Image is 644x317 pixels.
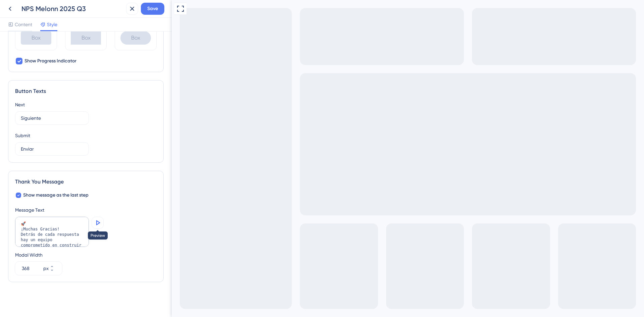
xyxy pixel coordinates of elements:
button: Rate 10 [146,19,156,27]
button: Rate 0 [67,19,74,27]
div: Muy probable [125,31,156,37]
button: px [50,262,62,268]
span: Style [47,20,57,29]
button: Rate 3 [91,19,98,27]
div: NPS Rating [67,19,156,27]
button: Rate 4 [98,19,106,27]
div: px [43,264,49,272]
span: Show Progress Indicator [24,57,76,65]
input: Type the value [21,114,83,122]
div: Message Text [15,206,157,214]
button: Rate 2 [83,19,90,27]
textarea: 🚀 ¡Muchas Gracias! Detrás de cada respuesta hay un equipo comprometido en construir un mejor prod... [15,217,89,247]
div: Box [71,31,101,45]
button: Rate 5 [106,19,114,27]
div: Thank You Message [15,178,157,186]
div: Button Texts [15,87,157,95]
button: px [50,268,62,275]
div: NPS Melonn 2025 Q3 [21,4,123,13]
input: Type the value [21,145,83,153]
button: Rate 8 [130,19,138,27]
div: Submit [15,131,157,140]
div: false [20,5,24,13]
input: px [22,264,42,272]
button: Rate 9 [138,19,145,27]
div: Next [15,101,157,109]
button: Rate 1 [75,19,83,27]
div: false [5,5,9,13]
button: Save [141,3,164,15]
button: Rate 6 [114,19,122,27]
div: Box [21,31,51,45]
button: Rate 7 [122,19,129,27]
span: Question 1 / 4 [115,5,122,13]
span: Content [15,20,32,29]
div: Close survey [213,5,217,13]
span: Show message as the last step [23,191,89,199]
div: Modal Width [15,251,62,259]
div: Nada probable [67,31,98,37]
div: Box [120,31,151,45]
span: Save [147,5,158,13]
